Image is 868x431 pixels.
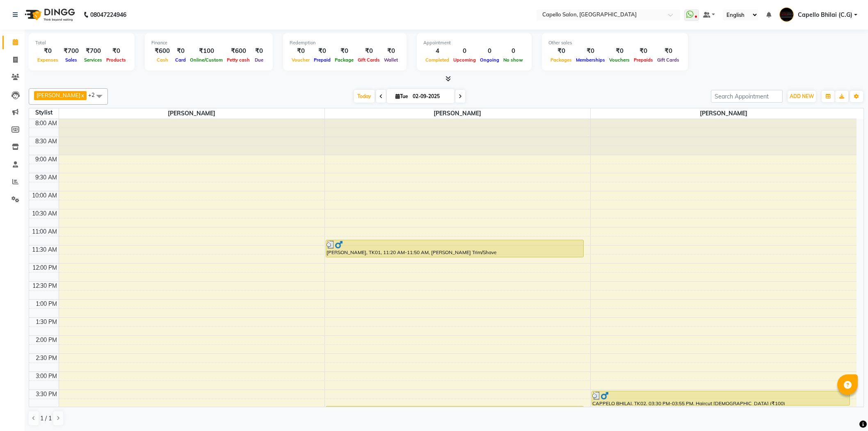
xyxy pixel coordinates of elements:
[151,46,173,56] div: ₹600
[35,46,60,56] div: ₹0
[548,39,681,46] div: Other sales
[655,46,681,56] div: ₹0
[40,414,52,423] span: 1 / 1
[451,57,478,63] span: Upcoming
[325,108,590,119] span: [PERSON_NAME]
[35,57,60,63] span: Expenses
[104,46,128,56] div: ₹0
[382,46,400,56] div: ₹0
[393,93,410,99] span: Tue
[423,46,451,56] div: 4
[607,57,632,63] span: Vouchers
[34,300,59,308] div: 1:00 PM
[655,57,681,63] span: Gift Cards
[59,108,324,119] span: [PERSON_NAME]
[30,191,59,200] div: 10:00 AM
[591,108,857,119] span: [PERSON_NAME]
[225,57,252,63] span: Petty cash
[478,57,501,63] span: Ongoing
[451,46,478,56] div: 0
[29,108,59,117] div: Stylist
[478,46,501,56] div: 0
[34,354,59,362] div: 2:30 PM
[790,93,814,99] span: ADD NEW
[34,390,59,399] div: 3:30 PM
[333,57,356,63] span: Package
[632,57,655,63] span: Prepaids
[592,391,850,405] div: CAPPELO BHILAI, TK02, 03:30 PM-03:55 PM, Haircut [DEMOGRAPHIC_DATA] (₹100)
[188,46,225,56] div: ₹100
[290,57,312,63] span: Voucher
[423,39,525,46] div: Appointment
[423,57,451,63] span: Completed
[607,46,632,56] div: ₹0
[501,46,525,56] div: 0
[31,282,59,290] div: 12:30 PM
[31,264,59,272] div: 12:00 PM
[173,46,188,56] div: ₹0
[632,46,655,56] div: ₹0
[312,46,333,56] div: ₹0
[290,46,312,56] div: ₹0
[34,119,59,128] div: 8:00 AM
[574,57,607,63] span: Memberships
[798,11,852,19] span: Capello Bhilai (C.G)
[574,46,607,56] div: ₹0
[788,91,816,102] button: ADD NEW
[711,90,783,103] input: Search Appointment
[34,173,59,182] div: 9:30 AM
[312,57,333,63] span: Prepaid
[354,90,375,103] span: Today
[501,57,525,63] span: No show
[326,406,583,424] div: CAPPELO BHILAI, TK02, 03:55 PM-04:25 PM, [PERSON_NAME] Trim/Shave (₹199)
[37,92,80,99] span: [PERSON_NAME]
[35,39,128,46] div: Total
[155,57,170,63] span: Cash
[60,46,82,56] div: ₹700
[225,46,252,56] div: ₹600
[326,240,583,257] div: [PERSON_NAME], TK01, 11:20 AM-11:50 AM, [PERSON_NAME] Trim/Shave
[34,155,59,164] div: 9:00 AM
[63,57,79,63] span: Sales
[80,92,84,99] a: x
[410,90,451,103] input: 2025-09-02
[34,318,59,326] div: 1:30 PM
[34,137,59,146] div: 8:30 AM
[151,39,266,46] div: Finance
[548,46,574,56] div: ₹0
[252,46,266,56] div: ₹0
[34,336,59,344] div: 2:00 PM
[82,57,104,63] span: Services
[82,46,104,56] div: ₹700
[21,3,77,26] img: logo
[548,57,574,63] span: Packages
[104,57,128,63] span: Products
[356,46,382,56] div: ₹0
[333,46,356,56] div: ₹0
[188,57,225,63] span: Online/Custom
[34,372,59,381] div: 3:00 PM
[30,245,59,254] div: 11:30 AM
[30,227,59,236] div: 11:00 AM
[30,209,59,218] div: 10:30 AM
[88,92,101,98] span: +2
[382,57,400,63] span: Wallet
[779,7,794,22] img: Capello Bhilai (C.G)
[253,57,265,63] span: Due
[834,398,860,423] iframe: chat widget
[90,3,126,26] b: 08047224946
[290,39,400,46] div: Redemption
[356,57,382,63] span: Gift Cards
[173,57,188,63] span: Card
